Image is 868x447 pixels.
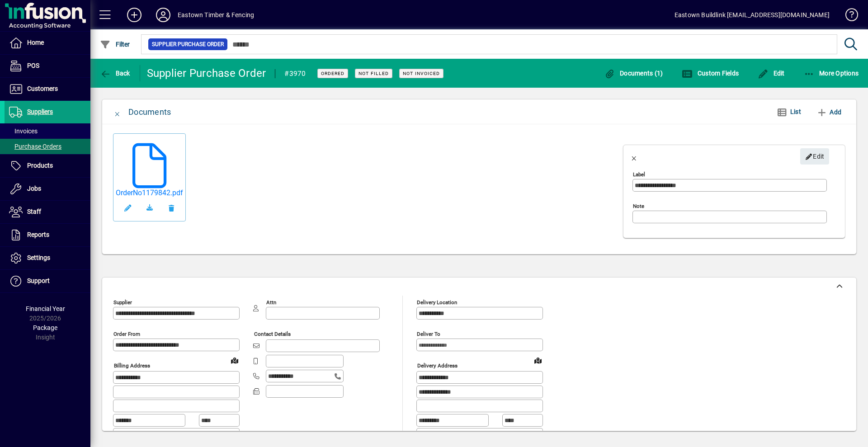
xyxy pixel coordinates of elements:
mat-label: Order from [113,331,140,337]
button: Documents (1) [602,65,665,81]
a: Invoices [5,123,90,139]
mat-label: Deliver To [417,331,440,337]
button: Remove [160,197,182,219]
mat-label: Label [633,171,645,178]
a: Jobs [5,178,90,200]
span: Purchase Orders [9,143,61,150]
button: Add [120,7,149,23]
span: Add [816,105,841,119]
a: Settings [5,247,90,269]
a: Home [5,32,90,54]
button: Close [623,146,645,167]
button: Edit [117,197,139,219]
span: Edit [805,149,825,164]
div: Supplier Purchase Order [147,66,266,80]
div: Documents [128,105,171,119]
span: Not Filled [359,71,389,76]
span: Ordered [321,71,344,76]
button: Custom Fields [679,65,741,81]
mat-label: Note [633,203,644,209]
span: Filter [100,41,130,48]
button: Add [813,104,845,120]
a: View on map [531,353,545,367]
mat-label: Supplier [113,299,132,306]
a: Reports [5,224,90,246]
span: Jobs [27,185,41,192]
mat-label: Delivery Location [417,299,457,306]
a: POS [5,55,90,77]
button: Edit [755,65,787,81]
mat-label: Attn [266,299,276,306]
a: Support [5,270,90,292]
div: Eastown Buildlink [EMAIL_ADDRESS][DOMAIN_NAME] [675,8,830,22]
span: More Options [804,70,859,77]
a: Download [139,197,160,219]
span: Settings [27,254,50,261]
span: Reports [27,231,49,238]
span: Supplier Purchase Order [152,40,224,49]
app-page-header-button: Back [90,65,140,81]
span: Support [27,277,50,284]
span: Back [100,70,130,77]
span: Custom Fields [682,70,739,77]
a: Products [5,155,90,177]
span: Not Invoiced [403,71,440,76]
a: Customers [5,78,90,100]
span: List [790,108,801,115]
a: View on map [227,353,242,367]
div: Eastown Timber & Fencing [178,8,254,22]
a: Knowledge Base [839,2,857,31]
span: Products [27,162,53,169]
span: Staff [27,208,41,215]
span: Package [33,324,57,331]
div: #3970 [284,66,306,81]
span: Home [27,39,44,46]
button: More Options [802,65,861,81]
button: Profile [149,7,178,23]
span: Documents (1) [604,70,663,77]
span: POS [27,62,39,69]
span: Suppliers [27,108,53,115]
a: Staff [5,201,90,223]
button: Filter [98,36,132,52]
button: Edit [800,148,829,165]
span: Edit [758,70,785,77]
span: Invoices [9,127,38,135]
a: OrderNo1179842.pdf [116,188,183,197]
span: Financial Year [26,305,65,312]
span: Customers [27,85,58,92]
button: List [769,104,808,120]
button: Close [107,101,128,123]
button: Back [98,65,132,81]
a: Purchase Orders [5,139,90,154]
